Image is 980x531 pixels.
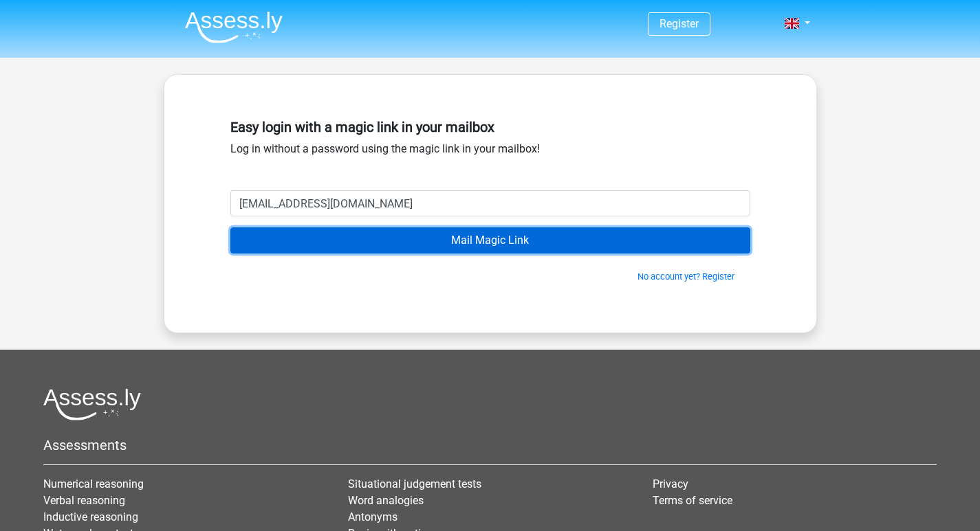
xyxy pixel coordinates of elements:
[653,477,688,490] a: Privacy
[348,477,481,490] a: Situational judgement tests
[348,494,424,507] a: Word analogies
[230,227,750,253] input: Mail Magic Link
[230,113,750,190] div: Log in without a password using the magic link in your mailbox!
[43,494,125,507] a: Verbal reasoning
[43,477,144,490] a: Numerical reasoning
[43,510,138,523] a: Inductive reasoning
[43,388,141,420] img: Assessly logo
[185,11,283,43] img: Assessly
[230,119,750,135] h5: Easy login with a magic link in your mailbox
[638,271,734,282] a: No account yet? Register
[43,437,937,453] h5: Assessments
[653,494,732,507] a: Terms of service
[230,190,750,216] input: Email
[348,510,398,523] a: Antonyms
[660,17,699,30] a: Register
